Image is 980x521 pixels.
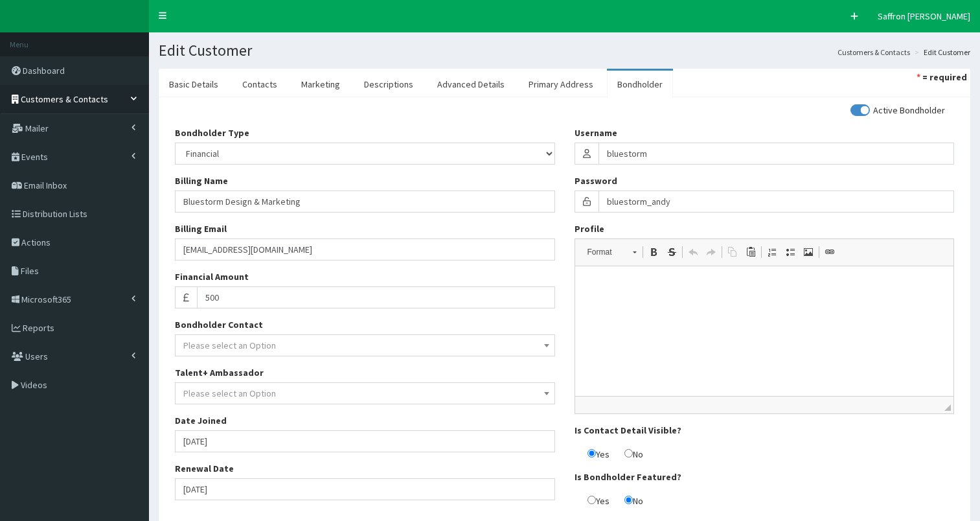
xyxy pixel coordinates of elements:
[575,470,681,483] label: Is Bondholder Featured?
[624,449,633,457] input: No
[354,71,424,98] a: Descriptions
[21,93,108,105] span: Customers & Contacts
[742,244,760,260] a: Paste (Ctrl+V)
[575,493,610,507] label: Yes
[763,244,781,260] a: Insert/Remove Numbered List
[21,265,39,277] span: Files
[175,174,228,187] label: Billing Name
[575,222,604,235] label: Profile
[575,424,681,437] label: Is Contact Detail Visible?
[21,151,48,163] span: Events
[23,208,87,220] span: Distribution Lists
[175,222,227,235] label: Billing Email
[580,243,643,261] a: Format
[799,244,817,260] a: Image
[781,244,799,260] a: Insert/Remove Bulleted List
[24,179,67,191] span: Email Inbox
[838,47,910,58] a: Customers & Contacts
[21,237,51,248] span: Actions
[575,266,954,396] iframe: Rich Text Editor, profile
[21,379,47,391] span: Videos
[575,174,617,187] label: Password
[175,126,249,139] label: Bondholder Type
[291,71,350,98] a: Marketing
[175,318,263,331] label: Bondholder Contact
[587,449,596,457] input: Yes
[575,446,610,461] label: Yes
[724,244,742,260] a: Copy (Ctrl+C)
[922,71,967,83] strong: = required
[611,446,643,461] label: No
[644,244,663,260] a: Bold (Ctrl+B)
[821,244,839,260] a: Link (Ctrl+L)
[232,71,288,98] a: Contacts
[607,71,673,98] a: Bondholder
[944,404,951,411] span: Drag to resize
[611,493,643,507] label: No
[581,244,626,260] span: Format
[878,10,970,22] span: Saffron [PERSON_NAME]
[25,351,48,362] span: Users
[21,294,71,305] span: Microsoft365
[518,71,604,98] a: Primary Address
[427,71,515,98] a: Advanced Details
[175,414,227,427] label: Date Joined
[624,496,633,504] input: No
[23,65,65,76] span: Dashboard
[702,244,720,260] a: Redo (Ctrl+Y)
[575,126,617,139] label: Username
[175,462,234,475] label: Renewal Date
[183,388,276,399] span: Please select an Option
[159,42,970,59] h1: Edit Customer
[25,122,49,134] span: Mailer
[684,244,702,260] a: Undo (Ctrl+Z)
[183,340,276,351] span: Please select an Option
[175,270,249,283] label: Financial Amount
[911,47,970,58] li: Edit Customer
[159,71,229,98] a: Basic Details
[663,244,681,260] a: Strike Through
[587,496,596,504] input: Yes
[175,366,264,379] label: Talent+ Ambassador
[23,322,54,334] span: Reports
[850,106,945,115] label: Active Bondholder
